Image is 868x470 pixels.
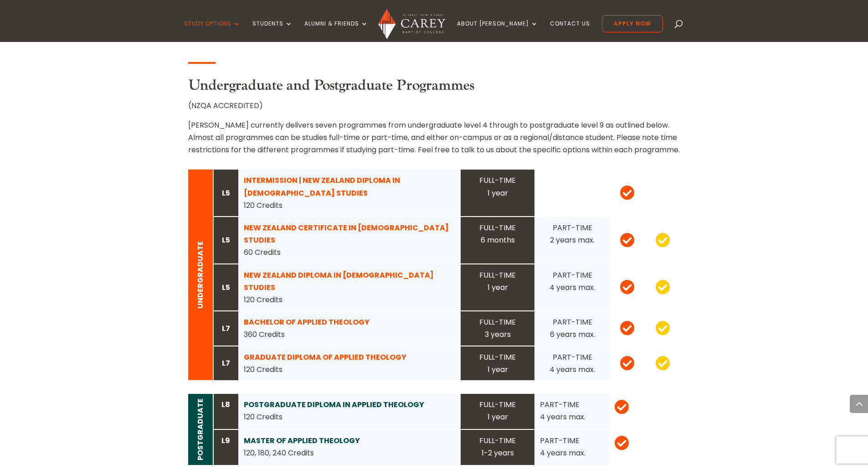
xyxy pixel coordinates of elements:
[244,435,360,446] a: MASTER OF APPLIED THEOLOGY
[244,434,456,459] div: 120, 180, 240 Credits
[222,323,230,334] strong: L7
[222,235,230,245] strong: L5
[465,222,530,246] div: FULL-TIME 6 months
[304,21,368,42] a: Alumni & Friends
[195,241,205,309] strong: UNDERGRADUATE
[244,269,456,306] div: 120 Credits
[184,21,241,42] a: Study Options
[222,358,230,368] strong: L7
[465,269,530,294] div: FULL-TIME 1 year
[540,316,605,341] div: PART-TIME 6 years max.
[244,398,456,423] div: 120 Credits
[244,174,456,212] div: 120 Credits
[244,351,456,376] div: 120 Credits
[465,398,530,423] div: FULL-TIME 1 year
[465,434,530,459] div: FULL-TIME 1-2 years
[222,188,230,198] strong: L5
[195,398,205,460] strong: POSTGRADUATE
[550,21,590,42] a: Contact Us
[244,222,449,245] a: NEW ZEALAND CERTIFICATE IN [DEMOGRAPHIC_DATA] STUDIES
[244,317,370,327] a: BACHELOR OF APPLIED THEOLOGY
[465,351,530,376] div: FULL-TIME 1 year
[465,174,530,199] div: FULL-TIME 1 year
[188,99,680,156] div: (NZQA ACCREDITED)
[188,119,680,156] p: [PERSON_NAME] currently delivers seven programmes from undergraduate level 4 through to postgradu...
[244,352,406,362] a: GRADUATE DIPLOMA OF APPLIED THEOLOGY
[244,399,424,410] a: POSTGRADUATE DIPLOMA IN APPLIED THEOLOGY
[188,77,680,99] h3: Undergraduate and Postgraduate Programmes
[540,398,605,423] div: PART-TIME 4 years max.
[244,175,400,198] a: INTERMISSION | NEW ZEALAND DIPLOMA IN [DEMOGRAPHIC_DATA] STUDIES
[540,222,605,246] div: PART-TIME 2 years max.
[378,9,445,39] img: Carey Baptist College
[602,15,663,32] a: Apply Now
[221,399,230,410] strong: L8
[540,269,605,294] div: PART-TIME 4 years max.
[222,282,230,293] strong: L5
[465,316,530,341] div: FULL-TIME 3 years
[457,21,538,42] a: About [PERSON_NAME]
[540,434,605,459] div: PART-TIME 4 years max.
[244,316,456,341] div: 360 Credits
[540,351,605,376] div: PART-TIME 4 years max.
[221,435,230,446] strong: L9
[244,222,456,259] div: 60 Credits
[252,21,293,42] a: Students
[244,270,434,293] a: NEW ZEALAND DIPLOMA IN [DEMOGRAPHIC_DATA] STUDIES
